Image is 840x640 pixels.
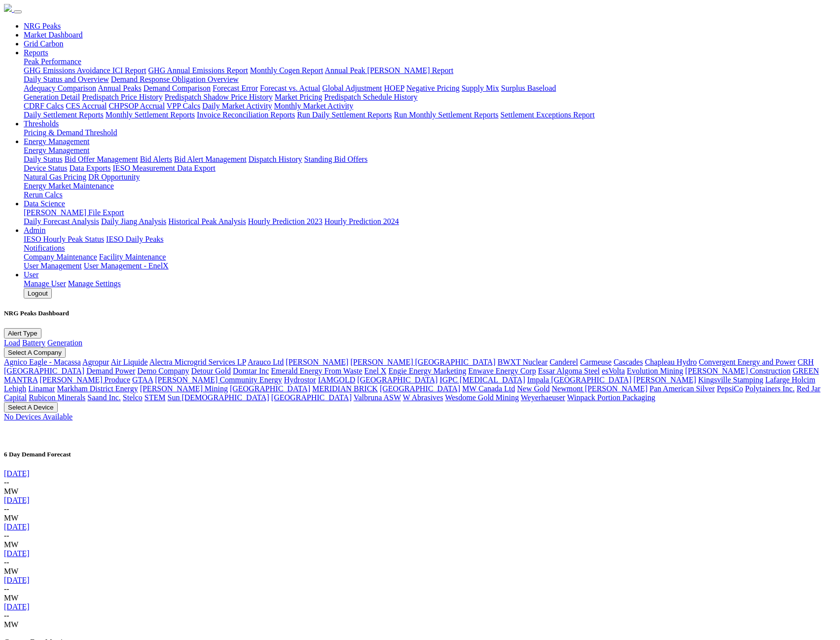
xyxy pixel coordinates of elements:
[24,93,80,101] a: Generation Detail
[24,208,124,217] a: [PERSON_NAME] File Export
[633,376,696,384] a: [PERSON_NAME]
[29,393,85,402] a: Rubicon Minerals
[365,367,387,375] a: Enel X
[88,173,140,181] a: DR Opportunity
[271,393,352,402] a: [GEOGRAPHIC_DATA]
[24,39,63,48] a: Grid Carbon
[24,279,66,288] a: Manage User
[24,111,104,119] a: Daily Settlement Reports
[4,523,30,531] a: [DATE]
[322,84,382,92] a: Global Adjustment
[325,66,453,75] a: Annual Peak [PERSON_NAME] Report
[248,217,323,226] a: Hourly Prediction 2023
[627,367,683,375] a: Evolution Mining
[717,384,743,393] a: PepsiCo
[87,393,121,402] a: Saand Inc.
[191,367,231,375] a: Detour Gold
[248,358,284,366] a: Arauco Ltd
[468,367,536,375] a: Enwave Energy Corp
[538,367,600,375] a: Essar Algoma Steel
[4,620,836,629] div: MW
[4,496,30,504] a: [DATE]
[501,111,595,119] a: Settlement Exceptions Report
[527,376,632,384] a: Impala [GEOGRAPHIC_DATA]
[602,367,625,375] a: esVolta
[614,358,643,366] a: Cascades
[24,57,81,66] a: Peak Performance
[388,367,466,375] a: Engie Energy Marketing
[84,262,169,270] a: User Management - EnelX
[4,413,73,421] a: No Devices Available
[685,367,791,375] a: [PERSON_NAME] Construction
[4,451,836,458] h5: 6 Day Demand Forecast
[4,567,836,576] div: MW
[24,262,82,270] a: User Management
[24,75,109,83] a: Daily Status and Overview
[4,402,58,413] button: Select A Device
[4,4,12,12] img: NRGPeaks.png
[28,384,55,393] a: Linamar
[109,102,165,110] a: CHPSOP Accrual
[101,217,166,226] a: Daily Jiang Analysis
[249,155,302,163] a: Dispatch History
[4,514,836,523] div: MW
[86,367,135,375] a: Demand Power
[24,182,114,190] a: Energy Market Maintenance
[549,358,578,366] a: Canderel
[24,164,67,172] a: Device Status
[4,594,836,602] div: MW
[24,48,48,57] a: Reports
[517,384,549,393] a: New Gold
[110,358,147,366] a: Air Liquide
[462,84,499,92] a: Supply Mix
[250,66,323,75] a: Monthly Cogen Report
[47,339,82,347] a: Generation
[304,155,368,163] a: Standing Bid Offers
[286,358,348,366] a: [PERSON_NAME]
[394,111,499,119] a: Run Monthly Settlement Reports
[8,330,37,337] span: Alert Type
[552,384,648,393] a: Newmont [PERSON_NAME]
[4,469,30,478] a: [DATE]
[22,339,45,347] a: Battery
[112,164,215,172] a: IESO Measurement Data Export
[168,393,269,402] a: Sun [DEMOGRAPHIC_DATA]
[24,22,61,30] a: NRG Peaks
[68,279,121,288] a: Manage Settings
[4,558,836,567] div: --
[202,102,272,110] a: Daily Market Activity
[4,611,836,620] div: --
[167,102,200,110] a: VPP Calcs
[699,358,796,366] a: Convergent Energy and Power
[312,384,378,393] a: MERIDIAN BRICK
[4,339,20,347] a: Load
[4,328,41,339] button: Alert Type
[4,505,836,514] div: --
[501,84,556,92] a: Surplus Baseload
[4,358,81,366] a: Agnico Eagle - Macassa
[462,384,515,393] a: MW Canada Ltd
[57,384,138,393] a: Markham District Energy
[357,376,438,384] a: [GEOGRAPHIC_DATA]
[111,75,239,83] a: Demand Response Obligation Overview
[24,146,89,154] a: Energy Management
[197,111,295,119] a: Invoice Reconciliation Reports
[580,358,612,366] a: Carmeuse
[325,217,399,226] a: Hourly Prediction 2024
[140,384,228,393] a: [PERSON_NAME] Mining
[24,137,89,146] a: Energy Management
[380,384,460,393] a: [GEOGRAPHIC_DATA]
[24,235,104,243] a: IESO Hourly Peak Status
[406,84,460,92] a: Negative Pricing
[4,309,836,317] h5: NRG Peaks Dashboard
[8,404,54,411] span: Select A Device
[645,358,696,366] a: Chapleau Hydro
[650,384,715,393] a: Pan American Silver
[168,217,246,226] a: Historical Peak Analysis
[403,393,443,402] a: W Abrasives
[99,253,166,261] a: Facility Maintenance
[4,540,836,549] div: MW
[24,66,146,75] a: GHG Emissions Avoidance ICI Report
[82,93,163,101] a: Predispatch Price History
[498,358,548,366] a: BWXT Nuclear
